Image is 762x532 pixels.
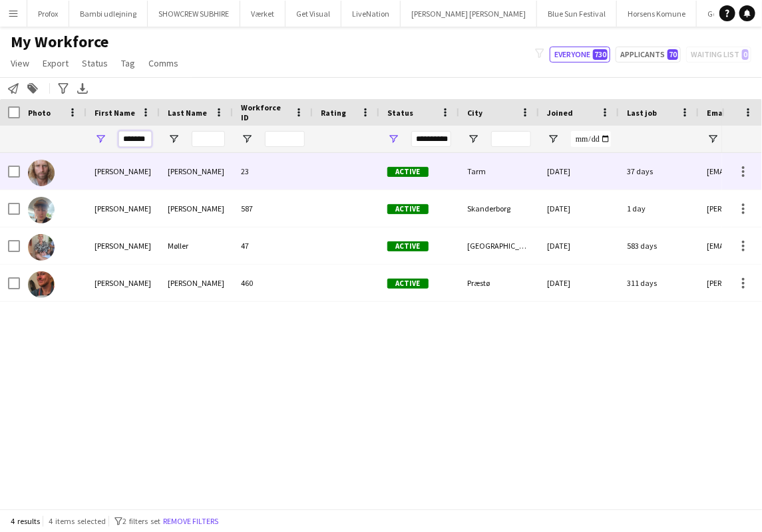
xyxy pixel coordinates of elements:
span: Email [707,108,728,118]
input: Workforce ID Filter Input [265,131,305,147]
a: Status [77,55,113,72]
span: 730 [593,49,608,60]
div: Præstø [459,265,539,301]
span: Active [387,279,429,289]
div: Møller [160,227,233,264]
button: Open Filter Menu [547,133,559,145]
span: 4 items selected [49,516,106,526]
img: Andreas Eberlin [28,197,55,223]
span: Comms [148,57,178,69]
a: Export [37,55,74,72]
button: Horsens Komune [617,1,697,27]
input: Joined Filter Input [571,131,611,147]
button: LiveNation [341,1,401,27]
div: [PERSON_NAME] [87,153,160,190]
span: Joined [547,108,573,118]
button: Værket [240,1,286,27]
div: 583 days [619,227,699,264]
div: [DATE] [539,227,619,264]
span: Last Name [168,108,207,118]
div: 311 days [619,265,699,301]
button: Everyone730 [550,47,610,63]
div: [PERSON_NAME] [160,265,233,301]
div: 47 [233,227,313,264]
div: [GEOGRAPHIC_DATA] [459,227,539,264]
a: Tag [116,55,140,72]
app-action-btn: Advanced filters [55,80,71,96]
a: View [5,55,35,72]
button: Blue Sun Festival [537,1,617,27]
input: Last Name Filter Input [192,131,225,147]
span: Active [387,241,429,251]
div: [PERSON_NAME] [87,190,160,227]
button: Profox [27,1,69,27]
span: Export [43,57,69,69]
button: Remove filters [160,514,221,529]
button: Get Visual [286,1,341,27]
input: First Name Filter Input [118,131,152,147]
div: 37 days [619,153,699,190]
div: [PERSON_NAME] [87,227,160,264]
button: [PERSON_NAME] [PERSON_NAME] [401,1,537,27]
span: Status [82,57,108,69]
span: View [11,57,29,69]
span: Status [387,108,413,118]
span: Active [387,167,429,177]
div: [PERSON_NAME] [87,265,160,301]
div: [DATE] [539,190,619,227]
div: 1 day [619,190,699,227]
img: Andreas Møller [28,234,55,261]
a: Comms [143,55,184,72]
span: Photo [28,108,51,118]
button: Applicants70 [616,47,681,63]
span: Last job [627,108,657,118]
input: City Filter Input [491,131,531,147]
button: SHOWCREW SUBHIRE [148,1,240,27]
div: [PERSON_NAME] [160,190,233,227]
span: First Name [95,108,135,118]
span: 2 filters set [122,516,160,526]
button: Open Filter Menu [168,133,180,145]
span: Tag [121,57,135,69]
button: Open Filter Menu [387,133,399,145]
button: Open Filter Menu [95,133,106,145]
button: Bambi udlejning [69,1,148,27]
span: Active [387,204,429,214]
div: Tarm [459,153,539,190]
span: Rating [321,108,346,118]
img: Andreas Hansen [28,160,55,186]
app-action-btn: Add to tag [25,80,41,96]
button: Open Filter Menu [241,133,253,145]
app-action-btn: Export XLSX [75,80,91,96]
span: 70 [667,49,678,60]
div: 23 [233,153,313,190]
div: 460 [233,265,313,301]
span: Workforce ID [241,102,289,122]
div: [DATE] [539,153,619,190]
div: [DATE] [539,265,619,301]
span: My Workforce [11,32,108,52]
button: Open Filter Menu [467,133,479,145]
img: Andreas Nielsen [28,271,55,298]
span: City [467,108,482,118]
div: 587 [233,190,313,227]
button: Open Filter Menu [707,133,719,145]
div: Skanderborg [459,190,539,227]
div: [PERSON_NAME] [160,153,233,190]
app-action-btn: Notify workforce [5,80,21,96]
